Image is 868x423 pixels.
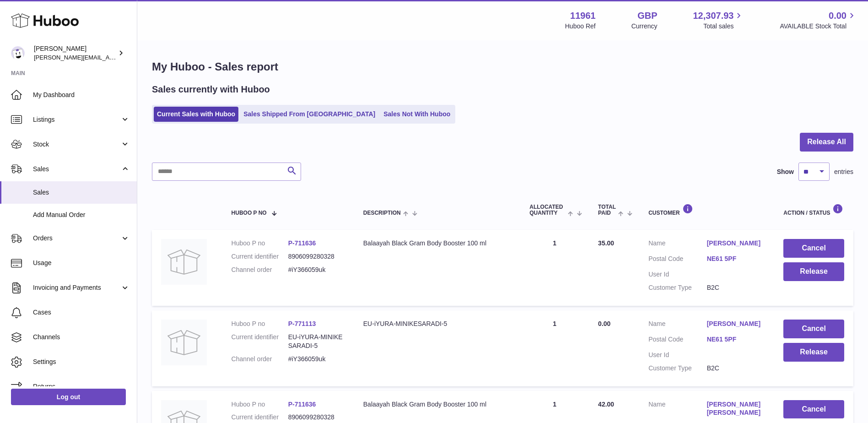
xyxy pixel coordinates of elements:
[154,107,238,122] a: Current Sales with Huboo
[33,358,130,366] span: Settings
[33,333,130,342] span: Channels
[161,239,207,285] img: no-photo.jpg
[707,283,766,292] dd: B2C
[288,413,345,422] dd: 8906099280328
[565,22,596,31] div: Huboo Ref
[232,400,288,409] dt: Huboo P no
[648,239,707,250] dt: Name
[648,255,707,266] dt: Postal Code
[288,320,316,327] a: P-771113
[363,210,401,216] span: Description
[648,270,707,279] dt: User Id
[598,401,614,408] span: 42.00
[152,83,270,96] h2: Sales currently with Huboo
[33,140,120,149] span: Stock
[783,239,844,258] button: Cancel
[33,308,130,317] span: Cases
[707,400,766,418] a: [PERSON_NAME] [PERSON_NAME]
[598,204,616,216] span: Total paid
[783,400,844,419] button: Cancel
[703,22,744,31] span: Total sales
[363,400,512,409] div: Balaayah Black Gram Body Booster 100 ml
[598,320,610,327] span: 0.00
[783,343,844,362] button: Release
[232,239,288,248] dt: Huboo P no
[288,333,345,350] dd: EU-iYURA-MINIKESARADI-5
[637,10,657,22] strong: GBP
[648,364,707,373] dt: Customer Type
[232,266,288,274] dt: Channel order
[780,22,857,31] span: AVAILABLE Stock Total
[33,115,120,124] span: Listings
[33,91,130,99] span: My Dashboard
[707,364,766,373] dd: B2C
[648,204,765,216] div: Customer
[232,210,267,216] span: Huboo P no
[232,355,288,363] dt: Channel order
[240,107,378,122] a: Sales Shipped From [GEOGRAPHIC_DATA]
[783,204,844,216] div: Action / Status
[783,262,844,281] button: Release
[648,283,707,292] dt: Customer Type
[232,320,288,328] dt: Huboo P no
[648,400,707,420] dt: Name
[33,382,130,391] span: Returns
[520,310,589,386] td: 1
[363,239,512,248] div: Balaayah Black Gram Body Booster 100 ml
[288,266,345,274] dd: #iY366059uk
[33,234,120,243] span: Orders
[707,320,766,328] a: [PERSON_NAME]
[34,44,116,62] div: [PERSON_NAME]
[648,320,707,331] dt: Name
[152,60,853,74] h1: My Huboo - Sales report
[33,188,130,197] span: Sales
[288,252,345,261] dd: 8906099280328
[33,283,120,292] span: Invoicing and Payments
[232,333,288,350] dt: Current identifier
[232,413,288,422] dt: Current identifier
[707,335,766,344] a: NE61 5PF
[288,401,316,408] a: P-711636
[829,10,846,22] span: 0.00
[161,320,207,365] img: no-photo.jpg
[33,259,130,267] span: Usage
[288,355,345,363] dd: #iY366059uk
[693,10,744,31] a: 12,307.93 Total sales
[707,255,766,263] a: NE61 5PF
[11,389,126,405] a: Log out
[34,54,183,61] span: [PERSON_NAME][EMAIL_ADDRESS][DOMAIN_NAME]
[834,168,853,176] span: entries
[520,230,589,306] td: 1
[598,239,614,247] span: 35.00
[648,351,707,359] dt: User Id
[648,335,707,346] dt: Postal Code
[570,10,596,22] strong: 11961
[777,168,794,176] label: Show
[707,239,766,248] a: [PERSON_NAME]
[11,46,25,60] img: raghav@transformative.in
[783,320,844,338] button: Cancel
[33,165,120,174] span: Sales
[380,107,453,122] a: Sales Not With Huboo
[363,320,512,328] div: EU-iYURA-MINIKESARADI-5
[529,204,565,216] span: ALLOCATED Quantity
[33,211,130,219] span: Add Manual Order
[693,10,733,22] span: 12,307.93
[288,239,316,247] a: P-711636
[232,252,288,261] dt: Current identifier
[631,22,658,31] div: Currency
[780,10,857,31] a: 0.00 AVAILABLE Stock Total
[800,133,853,152] button: Release All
